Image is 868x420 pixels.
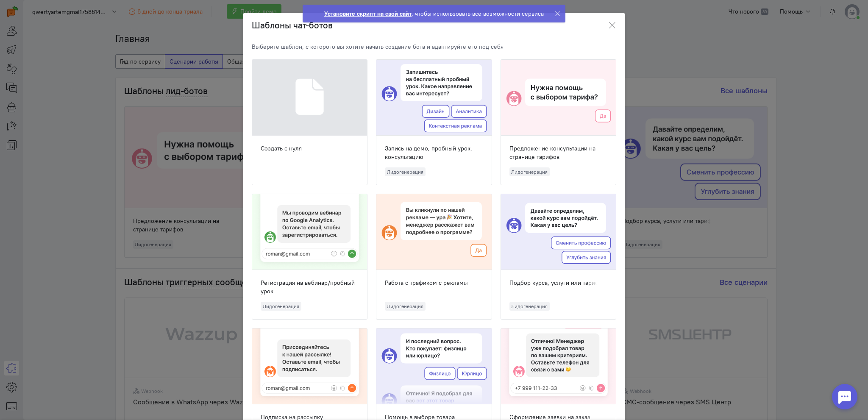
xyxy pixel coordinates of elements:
[324,10,412,17] strong: Установите скрипт на свой сайт
[385,167,426,176] span: Лидогенерация
[324,9,544,18] div: , чтобы использовать все возможности сервиса
[385,144,483,161] div: Запись на демо, пробный урок, консультацию
[385,278,483,287] div: Работа с трафиком с рекламы
[261,278,359,295] div: Регистрация на вебинар/пробный урок
[252,42,616,51] p: Выберите шаблон, с которого вы хотите начать создание бота и адаптируйте его под себя
[509,278,607,287] div: Подбор курса, услуги или тарифа
[205,9,609,24] div: Мы используем cookies для улучшения работы сайта, анализа трафика и персонализации. Используя сай...
[509,144,607,161] div: Предложение консультации на странице тарифов
[261,302,301,311] span: Лидогенерация
[252,19,333,32] h3: Шаблоны чат-ботов
[626,12,654,21] span: Я согласен
[579,17,593,23] a: здесь
[509,302,550,311] span: Лидогенерация
[619,8,662,25] button: Я согласен
[385,302,426,311] span: Лидогенерация
[509,167,550,176] span: Лидогенерация
[261,144,359,153] div: Создать с нуля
